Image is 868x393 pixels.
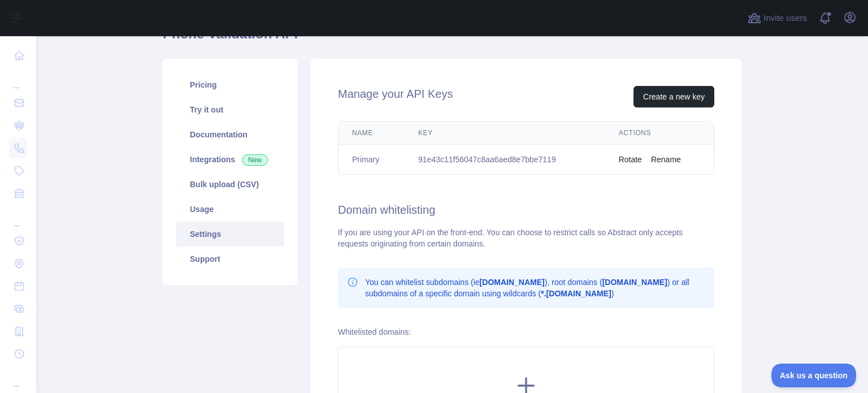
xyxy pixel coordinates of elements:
a: Documentation [176,122,284,147]
div: ... [9,68,27,90]
div: If you are using your API on the front-end. You can choose to restrict calls so Abstract only acc... [338,227,714,249]
button: Invite users [745,9,809,27]
a: Bulk upload (CSV) [176,172,284,197]
iframe: Toggle Customer Support [771,364,857,387]
p: You can whitelist subdomains (ie ), root domains ( ) or all subdomains of a specific domain using... [365,277,705,299]
label: Whitelisted domains: [338,327,411,336]
a: Support [176,247,284,271]
b: [DOMAIN_NAME] [602,278,667,287]
h2: Manage your API Keys [338,86,453,107]
td: 91e43c11f56047c8aa6aed8e7bbe7119 [405,145,605,175]
button: Rename [651,154,681,165]
a: Integrations New [176,147,284,172]
th: Actions [605,122,714,145]
button: Create a new key [633,86,714,107]
td: Primary [338,145,405,175]
a: Settings [176,222,284,247]
th: Key [405,122,605,145]
a: Pricing [176,72,284,97]
b: [DOMAIN_NAME] [480,278,545,287]
a: Try it out [176,97,284,122]
div: ... [9,206,27,228]
h1: Phone Validation API [163,25,741,52]
a: Usage [176,197,284,222]
button: Rotate [619,154,642,165]
th: Name [338,122,405,145]
span: New [242,154,268,166]
b: *.[DOMAIN_NAME] [541,289,611,298]
div: ... [9,366,27,389]
span: Invite users [763,12,807,25]
h2: Domain whitelisting [338,202,714,218]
